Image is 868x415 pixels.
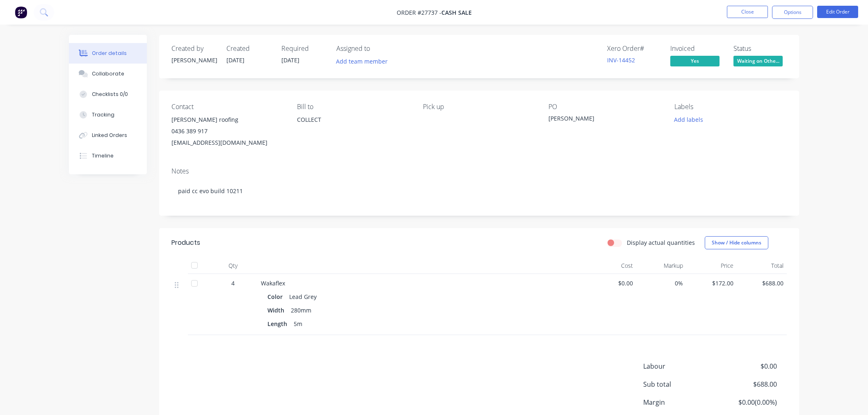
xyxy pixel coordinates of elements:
[674,103,787,111] div: Labels
[171,178,787,203] div: paid cc evo build 10211
[733,56,783,66] span: Waiting on Othe...
[231,279,235,287] span: 4
[670,56,720,66] span: Yes
[171,137,284,148] div: [EMAIL_ADDRESS][DOMAIN_NAME]
[281,45,327,52] div: Required
[92,70,124,78] div: Collaborate
[69,43,147,64] button: Order details
[92,132,127,139] div: Linked Orders
[69,125,147,146] button: Linked Orders
[737,258,787,274] div: Total
[332,56,392,67] button: Add team member
[716,397,777,407] span: $0.00 ( 0.00 %)
[297,114,409,140] div: COLLECT
[548,114,651,125] div: [PERSON_NAME]
[643,379,716,389] span: Sub total
[643,397,716,407] span: Margin
[288,304,315,316] div: 280mm
[171,114,284,148] div: [PERSON_NAME] roofing0436 389 917[EMAIL_ADDRESS][DOMAIN_NAME]
[171,103,284,111] div: Contact
[286,291,320,303] div: Lead Grey
[226,56,244,64] span: [DATE]
[171,114,284,125] div: [PERSON_NAME] roofing
[716,379,777,389] span: $688.00
[817,6,858,18] button: Edit Order
[92,152,114,160] div: Timeline
[670,45,724,52] div: Invoiced
[733,56,783,68] button: Waiting on Othe...
[69,146,147,166] button: Timeline
[171,56,217,64] div: [PERSON_NAME]
[636,258,687,274] div: Markup
[261,279,285,287] span: Wakaflex
[586,258,636,274] div: Cost
[69,105,147,125] button: Tracking
[69,84,147,105] button: Checklists 0/0
[171,45,217,52] div: Created by
[171,125,284,137] div: 0436 389 917
[92,111,114,119] div: Tracking
[297,103,409,111] div: Bill to
[772,6,813,19] button: Options
[643,361,716,371] span: Labour
[226,45,272,52] div: Created
[607,56,635,64] a: INV-14452
[208,258,258,274] div: Qty
[397,9,441,16] span: Order #27737 -
[441,9,472,16] span: CASH SALE
[171,167,787,175] div: Notes
[267,291,286,303] div: Color
[627,238,695,247] label: Display actual quantities
[669,114,707,125] button: Add labels
[423,103,535,111] div: Pick up
[290,318,306,330] div: 5m
[733,45,787,52] div: Status
[92,50,127,57] div: Order details
[705,236,768,249] button: Show / Hide columns
[336,56,392,67] button: Add team member
[171,238,200,248] div: Products
[716,361,777,371] span: $0.00
[548,103,661,111] div: PO
[15,6,27,18] img: Factory
[267,304,288,316] div: Width
[690,279,733,287] span: $172.00
[336,45,418,52] div: Assigned to
[69,64,147,84] button: Collaborate
[281,56,299,64] span: [DATE]
[640,279,683,287] span: 0%
[686,258,737,274] div: Price
[607,45,660,52] div: Xero Order #
[267,318,290,330] div: Length
[589,279,633,287] span: $0.00
[727,6,768,18] button: Close
[92,91,128,98] div: Checklists 0/0
[740,279,784,287] span: $688.00
[297,114,409,125] div: COLLECT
